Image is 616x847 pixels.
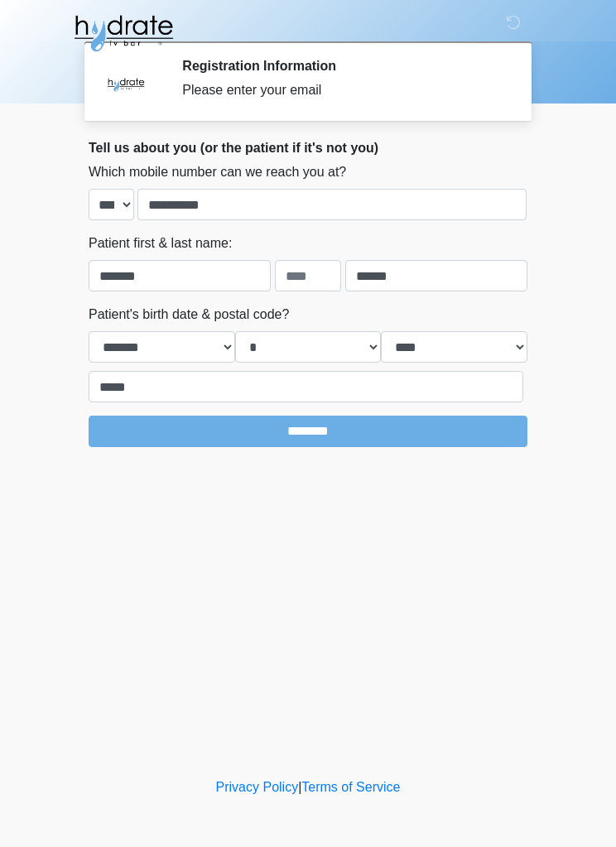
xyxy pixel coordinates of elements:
[89,140,527,156] h2: Tell us about you (or the patient if it's not you)
[216,780,299,794] a: Privacy Policy
[89,162,346,182] label: Which mobile number can we reach you at?
[301,780,400,794] a: Terms of Service
[89,233,232,253] label: Patient first & last name:
[89,305,289,325] label: Patient's birth date & postal code?
[182,80,503,100] div: Please enter your email
[72,12,175,54] img: Hydrate IV Bar - Glendale Logo
[101,58,151,108] img: Agent Avatar
[298,780,301,794] a: |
